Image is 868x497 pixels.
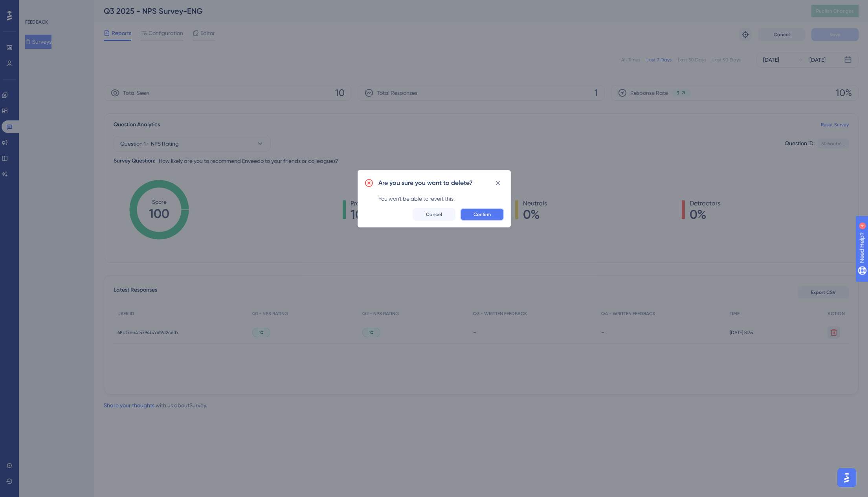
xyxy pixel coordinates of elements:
[18,2,49,11] span: Need Help?
[426,211,442,218] span: Cancel
[378,178,473,188] h2: Are you sure you want to delete?
[55,4,57,10] div: 4
[473,211,491,218] span: Confirm
[378,194,504,203] div: You won't be able to revert this.
[835,466,859,490] iframe: UserGuiding AI Assistant Launcher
